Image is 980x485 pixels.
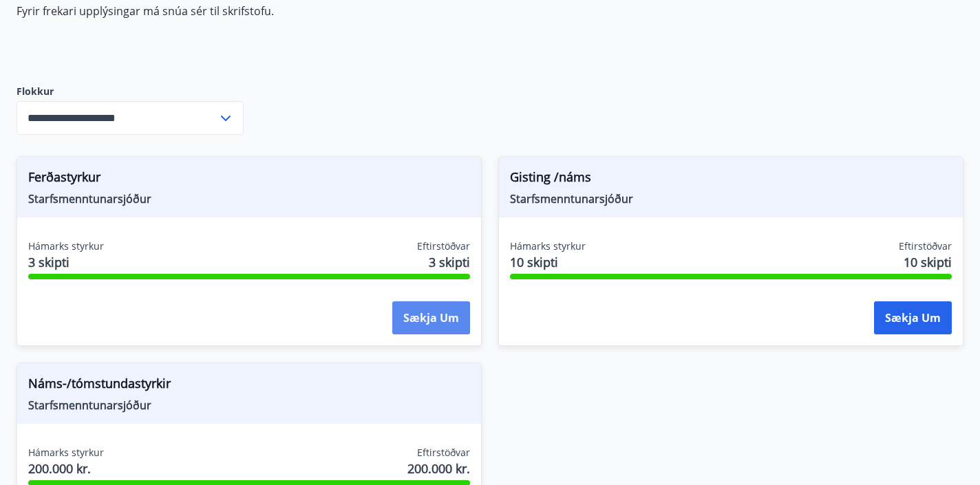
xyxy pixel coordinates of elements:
span: Ferðastyrkur [28,168,470,191]
span: Gisting /náms [510,168,952,191]
span: Eftirstöðvar [899,239,952,253]
button: Sækja um [874,301,952,334]
label: Flokkur [17,85,244,98]
span: Hámarks styrkur [510,239,586,253]
span: Hámarks styrkur [28,446,104,460]
span: Eftirstöðvar [417,239,470,253]
p: Fyrir frekari upplýsingar má snúa sér til skrifstofu. [17,3,666,19]
span: Starfsmenntunarsjóður [510,191,952,206]
span: 200.000 kr. [407,460,470,477]
span: 3 skipti [429,253,470,271]
span: Náms-/tómstundastyrkir [28,374,470,398]
span: Hámarks styrkur [28,239,104,253]
span: 10 skipti [904,253,952,271]
span: 200.000 kr. [28,460,104,477]
button: Sækja um [392,301,470,334]
span: Eftirstöðvar [417,446,470,460]
span: 10 skipti [510,253,586,271]
span: Starfsmenntunarsjóður [28,191,470,206]
span: Starfsmenntunarsjóður [28,398,470,413]
span: 3 skipti [28,253,104,271]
